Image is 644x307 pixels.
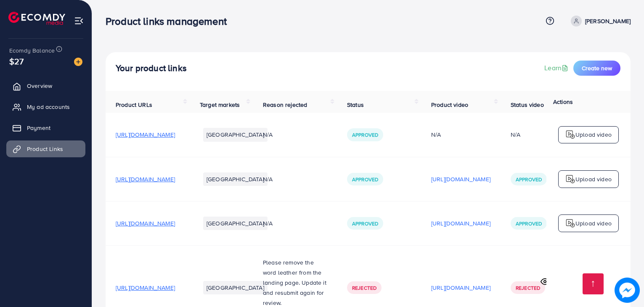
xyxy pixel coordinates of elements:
[567,16,631,26] a: [PERSON_NAME]
[116,283,175,292] span: [URL][DOMAIN_NAME]
[565,130,575,140] img: logo
[352,284,376,291] span: Rejected
[106,15,233,27] h3: Product links management
[511,101,544,109] span: Status video
[116,130,175,139] span: [URL][DOMAIN_NAME]
[27,124,50,132] span: Payment
[431,174,490,184] p: [URL][DOMAIN_NAME]
[8,12,65,25] img: logo
[263,101,307,109] span: Reason rejected
[575,218,612,228] p: Upload video
[352,176,378,183] span: Approved
[116,219,175,228] span: [URL][DOMAIN_NAME]
[116,101,152,109] span: Product URLs
[347,101,364,109] span: Status
[203,128,268,141] li: [GEOGRAPHIC_DATA]
[615,278,640,303] img: image
[582,64,612,72] span: Create new
[511,130,520,139] div: N/A
[74,16,84,26] img: menu
[27,145,63,153] span: Product Links
[431,130,490,139] div: N/A
[431,283,490,293] p: [URL][DOMAIN_NAME]
[516,284,540,291] span: Rejected
[575,174,612,184] p: Upload video
[431,218,490,228] p: [URL][DOMAIN_NAME]
[352,131,378,138] span: Approved
[431,101,468,109] span: Product video
[573,61,620,76] button: Create new
[575,130,612,140] p: Upload video
[6,140,85,157] a: Product Links
[203,217,268,230] li: [GEOGRAPHIC_DATA]
[116,175,175,183] span: [URL][DOMAIN_NAME]
[9,55,24,67] span: $27
[203,281,268,294] li: [GEOGRAPHIC_DATA]
[516,176,542,183] span: Approved
[553,98,573,106] span: Actions
[27,103,70,111] span: My ad accounts
[263,175,273,183] span: N/A
[544,63,570,73] a: Learn
[6,119,85,136] a: Payment
[200,101,240,109] span: Target markets
[6,77,85,94] a: Overview
[516,220,542,227] span: Approved
[263,130,273,139] span: N/A
[27,82,52,90] span: Overview
[352,220,378,227] span: Approved
[565,218,575,228] img: logo
[116,63,187,74] h4: Your product links
[585,16,631,26] p: [PERSON_NAME]
[263,219,273,228] span: N/A
[6,98,85,115] a: My ad accounts
[74,58,82,66] img: image
[203,172,268,186] li: [GEOGRAPHIC_DATA]
[565,174,575,184] img: logo
[9,46,55,55] span: Ecomdy Balance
